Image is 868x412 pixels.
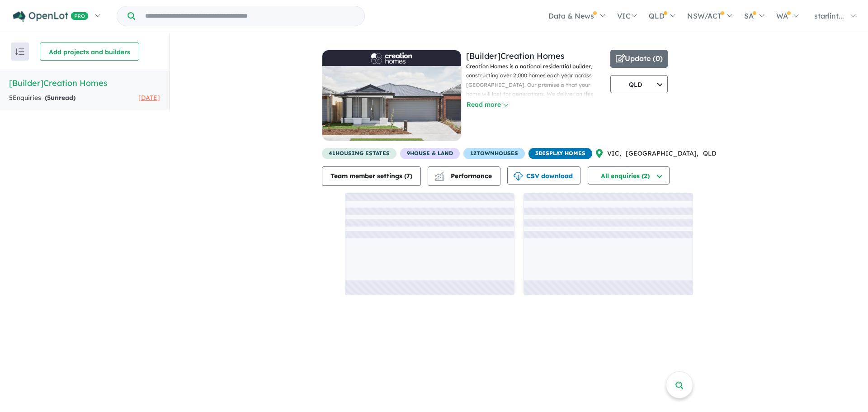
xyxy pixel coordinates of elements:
[610,50,668,68] button: Update (0)
[47,94,51,102] span: 5
[138,94,160,102] span: [DATE]
[9,77,160,89] h5: [Builder] Creation Homes
[610,75,668,93] button: QLD
[507,166,580,185] button: CSV download
[406,172,410,180] span: 7
[466,62,606,163] p: Creation Homes is a national residential builder, constructing over 2,000 homes each year across ...
[466,51,565,61] a: [Builder]Creation Homes
[814,11,844,20] span: starlint...
[371,52,412,64] img: Creation Homes
[607,148,621,159] span: VIC ,
[436,172,492,180] span: Performance
[13,11,89,22] img: Openlot PRO Logo White
[40,43,139,61] button: Add projects and builders
[466,99,509,110] button: Read more
[463,148,525,159] span: 12 Townhouses
[435,172,443,177] img: line-chart.svg
[528,148,592,159] span: 3 Display Homes
[15,48,24,55] img: sort.svg
[626,148,698,159] span: [GEOGRAPHIC_DATA] ,
[514,172,523,181] img: download icon
[428,166,500,186] button: Performance
[703,148,716,159] span: QLD
[322,66,461,141] img: Creation Homes
[9,93,75,104] div: 5 Enquir ies
[588,166,670,185] button: All enquiries (2)
[400,148,460,159] span: 9 House & Land
[322,50,462,148] a: Creation HomesCreation Homes
[322,148,396,159] span: 41 housing estates
[137,6,363,26] input: Try estate name, suburb, builder or developer
[435,175,444,180] img: bar-chart.svg
[45,94,75,102] strong: ( unread)
[322,166,421,186] button: Team member settings (7)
